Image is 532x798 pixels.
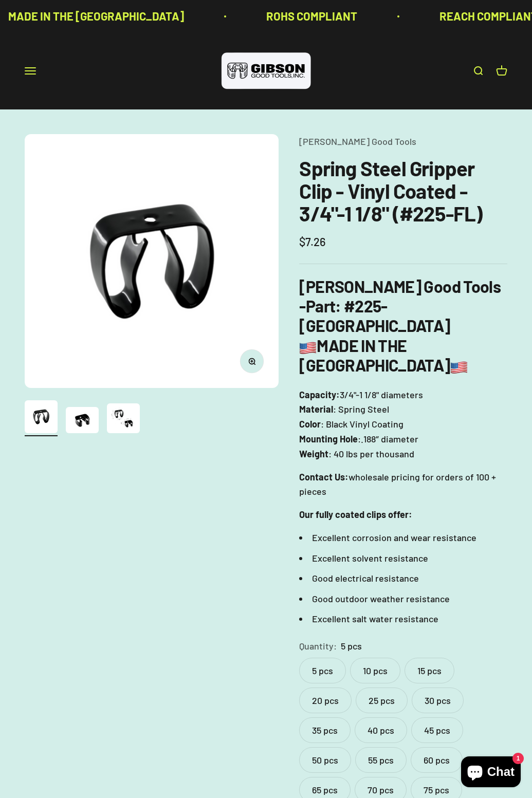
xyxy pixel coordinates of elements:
span: Excellent solvent resistance [312,552,428,564]
legend: Quantity: [299,639,337,654]
strong: : #225-[GEOGRAPHIC_DATA] [299,296,450,335]
strong: Contact Us: [299,471,348,482]
button: Go to item 3 [107,403,140,436]
strong: Mounting Hole [299,433,358,444]
span: .188″ diameter [361,432,418,447]
img: Gripper clip, made & shipped from the USA! [25,400,58,433]
img: Gripper clip, made & shipped from the USA! [25,134,279,388]
p: wholesale pricing for orders of 100 + pieces [299,470,507,499]
button: Go to item 2 [66,407,99,436]
b: [PERSON_NAME] Good Tools - [299,276,501,316]
p: MADE IN THE [GEOGRAPHIC_DATA] [8,7,184,25]
strong: Capacity: [299,389,340,400]
img: close up of a spring steel gripper clip, tool clip, durable, secure holding, Excellent corrosion ... [107,403,140,433]
button: Go to item 1 [25,400,58,436]
p: 3/4"-1 1/8" diameters [299,387,507,461]
variant-option-value: 5 pcs [341,639,362,654]
span: Excellent corrosion and wear resistance [312,532,476,543]
span: Good outdoor weather resistance [312,593,450,604]
span: Good electrical resistance [312,572,419,584]
strong: Our fully coated clips offer: [299,509,412,520]
img: close up of a spring steel gripper clip, tool clip, durable, secure holding, Excellent corrosion ... [66,407,99,433]
inbox-online-store-chat: Shopify online store chat [458,756,524,790]
span: Part [306,296,335,316]
span: : Spring Steel [333,402,389,417]
a: [PERSON_NAME] Good Tools [299,136,416,147]
strong: Color [299,418,321,430]
b: MADE IN THE [GEOGRAPHIC_DATA] [299,336,467,375]
span: : [358,432,361,447]
span: Excellent salt water resistance [312,613,438,624]
h1: Spring Steel Gripper Clip - Vinyl Coated - 3/4"-1 1/8" (#225-FL) [299,157,507,225]
sale-price: $7.26 [299,233,326,251]
span: : Black Vinyl Coating [321,417,403,432]
p: ROHS COMPLIANT [266,7,357,25]
strong: Weight [299,448,328,459]
strong: Material [299,403,333,415]
span: : 40 lbs per thousand [328,447,414,461]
